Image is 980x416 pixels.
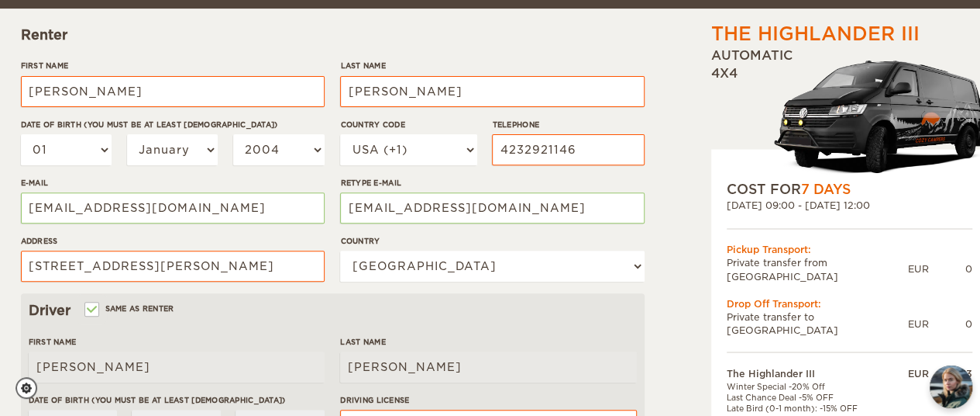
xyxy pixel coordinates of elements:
img: Freyja at Cozy Campers [930,366,972,408]
button: chat-button [930,366,972,408]
input: e.g. Street, City, Zip Code [21,251,325,282]
div: The Highlander III [711,21,920,47]
label: First Name [29,336,325,348]
input: e.g. example@example.com [21,192,325,224]
div: COST FOR [727,180,972,199]
label: E-mail [21,177,325,189]
label: Country Code [340,119,476,130]
td: Private transfer from [GEOGRAPHIC_DATA] [727,256,908,283]
div: Driver [29,301,637,320]
div: 0 [929,263,972,276]
label: Date of birth (You must be at least [DEMOGRAPHIC_DATA]) [21,119,325,130]
div: Renter [21,26,645,44]
label: Telephone [492,119,644,130]
div: EUR [908,263,929,276]
td: Late Bird (0-1 month): -15% OFF [727,402,908,413]
input: Same as renter [86,306,96,316]
td: Private transfer to [GEOGRAPHIC_DATA] [727,310,908,336]
label: Country [340,235,644,247]
label: Date of birth (You must be at least [DEMOGRAPHIC_DATA]) [29,394,325,406]
div: EUR [908,317,929,330]
div: Drop Off Transport: [727,296,972,310]
label: Last Name [340,336,636,348]
td: The Highlander III [727,367,908,380]
div: 0 [929,317,972,330]
span: 7 Days [801,182,851,197]
label: Retype E-mail [340,177,644,189]
label: Address [21,235,325,247]
input: e.g. Smith [340,76,644,107]
a: Cookie settings [15,377,47,399]
td: Winter Special -20% Off [727,380,908,391]
label: First Name [21,60,325,71]
label: Driving License [340,394,636,406]
div: 3,073 [929,367,972,380]
div: [DATE] 09:00 - [DATE] 12:00 [727,199,972,213]
label: Last Name [340,60,644,71]
input: e.g. Smith [340,352,636,383]
label: Same as renter [86,301,174,316]
input: e.g. example@example.com [340,192,644,224]
div: EUR [908,367,929,380]
input: e.g. William [21,76,325,107]
td: Last Chance Deal -5% OFF [727,391,908,402]
div: Pickup Transport: [727,243,972,256]
input: e.g. William [29,352,325,383]
input: e.g. 1 234 567 890 [492,134,644,165]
